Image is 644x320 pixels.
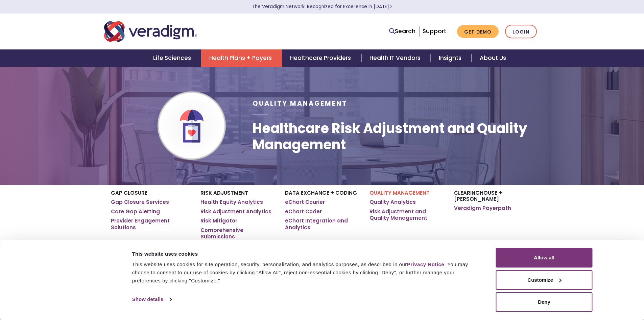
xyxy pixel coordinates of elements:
[253,120,540,153] h1: Healthcare Risk Adjustment and Quality Management
[496,292,593,312] button: Deny
[472,49,514,67] a: About Us
[369,199,416,206] a: Quality Analytics
[111,199,169,206] a: Gap Closure Services
[132,294,171,304] a: Show details
[454,205,511,212] a: Veradigm Payerpath
[389,3,392,10] span: Learn More
[111,208,160,215] a: Care Gap Alerting
[389,27,415,36] a: Search
[132,250,481,258] div: This website uses cookies
[200,227,275,240] a: Comprehensive Submissions
[200,217,237,224] a: Risk Mitigator
[496,270,593,290] button: Customize
[369,208,444,221] a: Risk Adjustment and Quality Management
[104,20,197,43] img: Veradigm logo
[457,25,499,38] a: Get Demo
[200,199,263,206] a: Health Equity Analytics
[431,49,472,67] a: Insights
[282,49,361,67] a: Healthcare Providers
[285,199,325,206] a: eChart Courier
[407,261,444,267] a: Privacy Notice
[200,208,271,215] a: Risk Adjustment Analytics
[285,208,322,215] a: eChart Coder
[252,3,392,10] a: The Veradigm Network: Recognized for Excellence in [DATE]Learn More
[145,49,201,67] a: Life Sciences
[361,49,431,67] a: Health IT Vendors
[253,99,347,108] span: Quality Management
[132,260,481,285] div: This website uses cookies for site operation, security, personalization, and analytics purposes, ...
[496,248,593,268] button: Allow all
[285,217,359,231] a: eChart Integration and Analytics
[505,25,537,39] a: Login
[201,49,282,67] a: Health Plans + Payers
[423,27,446,35] a: Support
[111,217,190,231] a: Provider Engagement Solutions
